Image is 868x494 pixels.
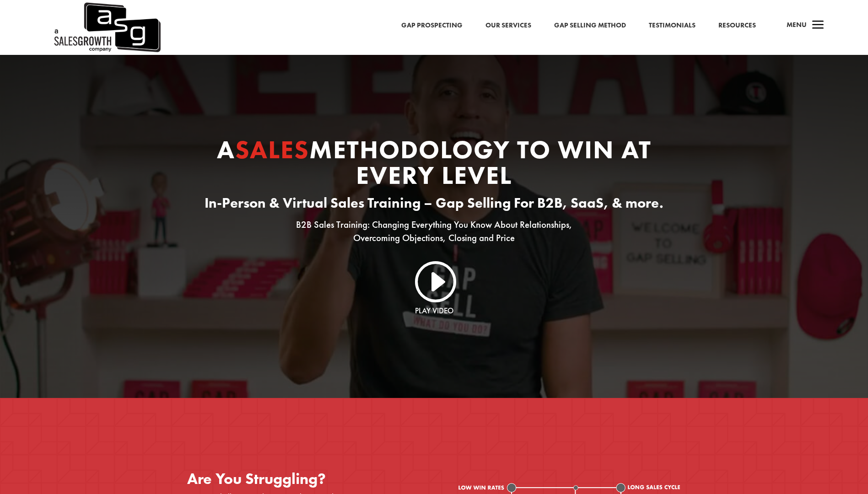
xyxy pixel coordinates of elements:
h1: A Methodology to Win At Every Level [187,137,681,193]
a: Play Video [415,306,453,316]
a: Resources [718,20,756,32]
a: Gap Selling Method [554,20,626,32]
a: Our Services [485,20,531,32]
p: B2B Sales Training: Changing Everything You Know About Relationships, Overcoming Objections, Clos... [187,218,681,245]
span: Menu [787,20,807,29]
span: Sales [235,133,309,166]
h2: Are You Struggling? [187,471,391,491]
a: Gap Prospecting [401,20,463,32]
h3: In-Person & Virtual Sales Training – Gap Selling For B2B, SaaS, & more. [187,193,681,219]
a: Testimonials [649,20,695,32]
a: I [412,258,456,302]
span: a [809,16,827,35]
